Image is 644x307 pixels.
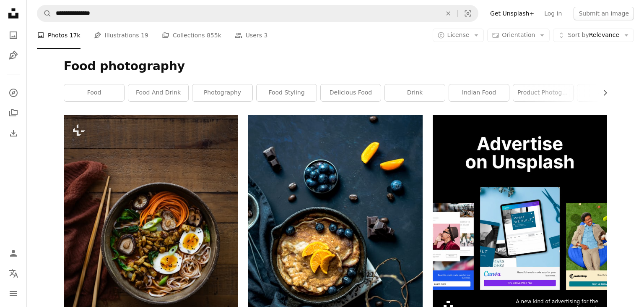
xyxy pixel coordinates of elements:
[5,265,22,282] button: Language
[257,84,317,101] a: food styling
[487,29,550,42] button: Orientation
[162,22,221,49] a: Collections 855k
[449,84,509,101] a: indian food
[264,31,267,40] span: 3
[192,84,252,101] a: photography
[568,31,589,38] span: Sort by
[94,22,148,49] a: Illustrations 19
[64,84,124,101] a: food
[248,242,423,249] a: pancake with orange and blueberries beside scattered chocolate and coffee beans
[5,245,22,262] a: Log in / Sign up
[128,84,188,101] a: food and drink
[539,7,567,20] a: Log in
[458,5,478,21] button: Visual search
[597,84,607,101] button: scroll list to the right
[5,84,22,101] a: Explore
[513,84,573,101] a: product photography
[433,115,607,290] img: file-1635990755334-4bfd90f37242image
[385,84,445,101] a: drink
[447,31,470,38] span: License
[553,29,634,42] button: Sort byRelevance
[37,5,478,22] form: Find visuals sitewide
[64,59,607,74] h1: Food photography
[502,31,535,38] span: Orientation
[433,29,484,42] button: License
[207,31,221,40] span: 855k
[5,105,22,121] a: Collections
[5,285,22,302] button: Menu
[5,47,22,64] a: Illustrations
[577,84,637,101] a: foodie
[235,22,268,49] a: Users 3
[5,27,22,44] a: Photos
[37,5,52,21] button: Search Unsplash
[439,5,457,21] button: Clear
[485,7,539,20] a: Get Unsplash+
[141,31,148,40] span: 19
[574,7,634,20] button: Submit an image
[568,31,619,39] span: Relevance
[5,125,22,142] a: Download History
[64,235,238,242] a: a bowl of noodles, carrots, mushrooms, and eggs
[321,84,381,101] a: delicious food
